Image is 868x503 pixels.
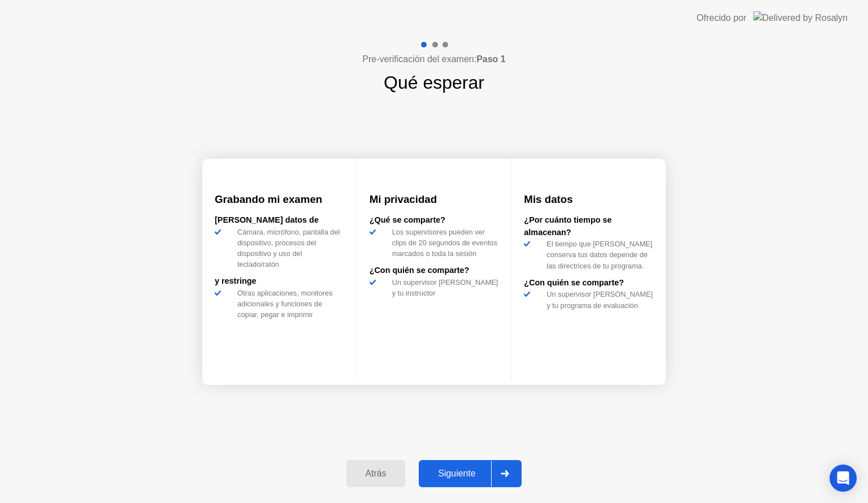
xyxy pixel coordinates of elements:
div: Atrás [350,469,402,479]
h3: Mis datos [524,192,653,207]
div: Siguiente [422,469,491,479]
div: y restringe [215,275,344,288]
div: Ofrecido por [697,11,747,25]
h4: Pre-verificación del examen: [362,53,505,66]
h3: Mi privacidad [370,192,499,207]
h1: Qué esperar [384,69,484,96]
button: Atrás [346,460,406,487]
div: ¿Con quién se comparte? [370,264,499,277]
h3: Grabando mi examen [215,192,344,207]
div: [PERSON_NAME] datos de [215,214,344,227]
div: ¿Con quién se comparte? [524,277,653,289]
div: Un supervisor [PERSON_NAME] y tu instructor [388,277,499,298]
button: Siguiente [419,460,522,487]
div: ¿Por cuánto tiempo se almacenan? [524,214,653,239]
div: Cámara, micrófono, pantalla del dispositivo, procesos del dispositivo y uso del teclado/ratón [233,227,344,270]
b: Paso 1 [476,54,506,64]
div: Otras aplicaciones, monitores adicionales y funciones de copiar, pegar e imprimir [233,288,344,320]
div: ¿Qué se comparte? [370,214,499,227]
div: Open Intercom Messenger [830,465,857,492]
img: Delivered by Rosalyn [753,11,848,24]
div: El tiempo que [PERSON_NAME] conserva tus datos depende de las directrices de tu programa. [542,239,653,271]
div: Los supervisores pueden ver clips de 20 segundos de eventos marcados o toda la sesión [388,227,499,259]
div: Un supervisor [PERSON_NAME] y tu programa de evaluación [542,289,653,310]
